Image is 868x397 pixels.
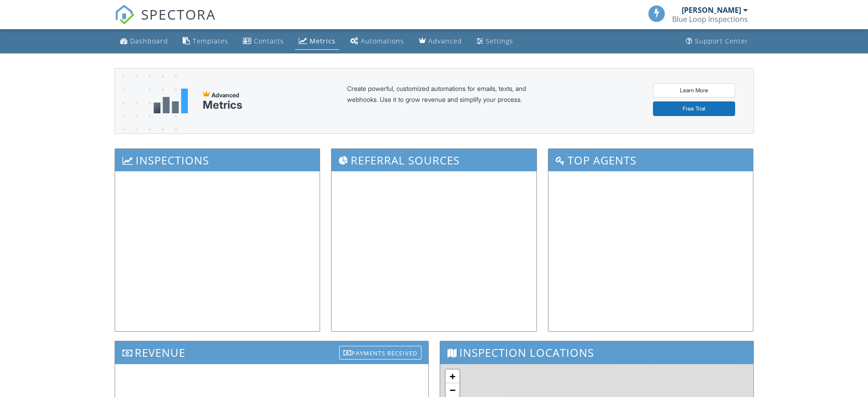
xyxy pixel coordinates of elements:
div: Metrics [203,99,242,111]
span: SPECTORA [141,5,216,24]
a: Metrics [295,33,339,50]
a: Support Center [682,33,752,50]
div: Advanced [428,37,462,45]
a: Dashboard [116,33,172,50]
a: Zoom in [446,370,459,383]
a: Settings [473,33,517,50]
div: Automations [361,37,404,45]
h3: Revenue [115,341,428,364]
h3: Top Agents [548,149,753,171]
a: Zoom out [446,383,459,397]
div: Payments Received [339,346,421,360]
h3: Referral Sources [331,149,537,171]
a: SPECTORA [115,12,216,32]
a: Contacts [239,33,288,50]
h3: Inspection Locations [440,341,753,364]
a: Templates [179,33,232,50]
div: Templates [193,37,228,45]
img: advanced-banner-bg-f6ff0eecfa0ee76150a1dea9fec4b49f333892f74bc19f1b897a312d7a1b2ff3.png [115,69,177,169]
a: Payments Received [339,344,421,359]
a: Automations (Basic) [347,33,408,50]
div: Contacts [254,37,284,45]
div: [PERSON_NAME] [682,5,741,15]
div: Dashboard [130,37,168,45]
img: The Best Home Inspection Software - Spectora [115,5,135,25]
div: Blue Loop Inspections [672,15,748,24]
h3: Inspections [115,149,320,171]
div: Settings [486,37,513,45]
a: Advanced [415,33,466,50]
div: Support Center [695,37,748,45]
a: Free Trial [653,101,735,116]
div: Metrics [310,37,336,45]
div: Create powerful, customized automations for emails, texts, and webhooks. Use it to grow revenue a... [347,83,548,119]
a: Learn More [653,83,735,98]
span: Advanced [211,91,239,99]
img: metrics-aadfce2e17a16c02574e7fc40e4d6b8174baaf19895a402c862ea781aae8ef5b.svg [153,89,188,113]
